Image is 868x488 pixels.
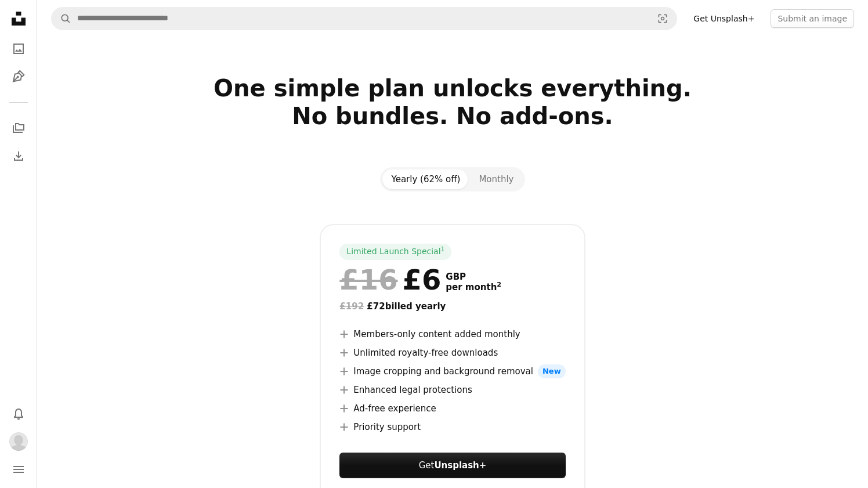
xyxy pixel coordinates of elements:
[51,7,677,30] form: Find visuals sitewide
[7,402,30,425] button: Notifications
[7,458,30,481] button: Menu
[339,402,565,415] li: Ad-free experience
[434,460,486,471] strong: Unsplash+
[771,9,854,28] button: Submit an image
[446,272,501,282] span: GBP
[339,244,451,260] div: Limited Launch Special
[7,7,30,32] a: Home — Unsplash
[339,420,565,434] li: Priority support
[339,346,565,360] li: Unlimited royalty-free downloads
[7,430,30,453] button: Profile
[339,364,565,378] li: Image cropping and background removal
[7,117,30,140] a: Collections
[686,9,761,28] a: Get Unsplash+
[382,169,470,189] button: Yearly (62% off)
[79,74,826,158] h2: One simple plan unlocks everything. No bundles. No add-ons.
[538,364,566,378] span: New
[7,37,30,60] a: Photos
[469,169,523,189] button: Monthly
[339,453,565,478] a: GetUnsplash+
[494,282,504,292] a: 2
[9,432,28,451] img: Avatar of user Eliza H
[446,282,501,292] span: per month
[339,301,364,312] span: £192
[339,299,565,313] div: £72 billed yearly
[441,245,445,252] sup: 1
[339,383,565,397] li: Enhanced legal protections
[339,327,565,341] li: Members-only content added monthly
[649,8,677,30] button: Visual search
[339,265,397,295] span: £16
[7,65,30,88] a: Illustrations
[52,8,71,30] button: Search Unsplash
[497,281,501,288] sup: 2
[439,246,447,258] a: 1
[7,144,30,168] a: Download History
[339,265,441,295] div: £6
